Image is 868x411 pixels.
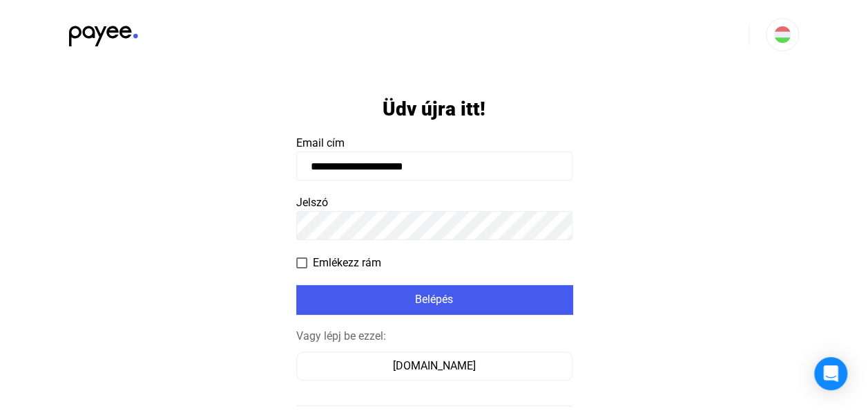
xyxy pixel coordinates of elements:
[296,136,345,149] span: Email cím
[814,357,847,390] div: Open Intercom Messenger
[383,97,485,121] h1: Üdv újra itt!
[774,26,791,43] img: HU
[766,18,799,51] button: HU
[296,285,572,314] button: Belépés
[296,328,572,345] div: Vagy lépj be ezzel:
[296,351,572,381] button: [DOMAIN_NAME]
[296,359,572,372] a: [DOMAIN_NAME]
[313,255,381,271] span: Emlékezz rám
[301,358,568,374] div: [DOMAIN_NAME]
[296,196,328,209] span: Jelszó
[69,18,138,46] img: black-payee-blue-dot.svg
[300,291,568,308] div: Belépés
